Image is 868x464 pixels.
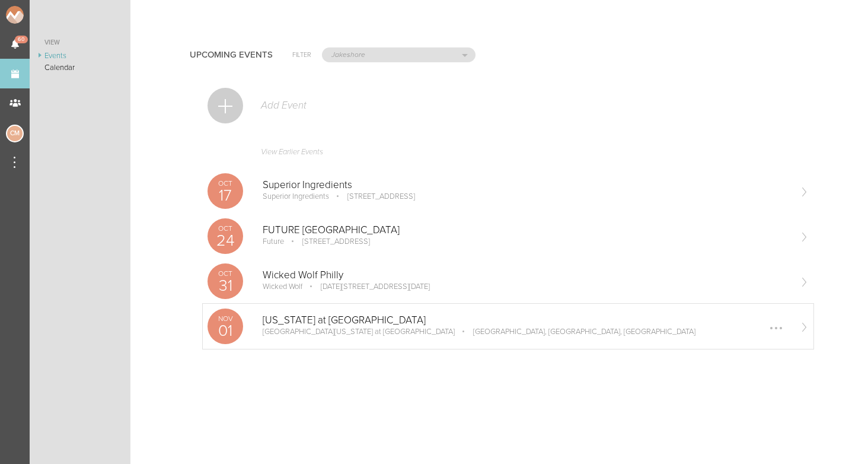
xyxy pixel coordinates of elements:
[208,233,243,249] p: 24
[208,180,243,187] p: Oct
[208,278,243,294] p: 31
[457,327,695,336] p: [GEOGRAPHIC_DATA], [GEOGRAPHIC_DATA], [GEOGRAPHIC_DATA]
[208,315,243,322] p: Nov
[30,36,130,50] a: View
[263,282,302,291] p: Wicked Wolf
[6,125,24,142] div: Charlie McGinley
[30,62,130,74] a: Calendar
[331,192,415,201] p: [STREET_ADDRESS]
[263,269,790,281] p: Wicked Wolf Philly
[208,225,243,232] p: Oct
[208,187,243,204] p: 17
[286,237,370,246] p: [STREET_ADDRESS]
[208,141,809,169] a: View Earlier Events
[208,323,243,339] p: 01
[190,50,273,60] h4: Upcoming Events
[15,36,28,43] span: 60
[263,192,329,201] p: Superior Ingredients
[260,100,307,112] p: Add Event
[6,6,73,24] img: NOMAD
[263,224,790,236] p: FUTURE [GEOGRAPHIC_DATA]
[263,179,790,191] p: Superior Ingredients
[30,50,130,62] a: Events
[304,282,430,291] p: [DATE][STREET_ADDRESS][DATE]
[263,237,284,246] p: Future
[263,327,455,336] p: [GEOGRAPHIC_DATA][US_STATE] at [GEOGRAPHIC_DATA]
[208,270,243,277] p: Oct
[292,50,311,60] h6: Filter
[263,314,790,326] p: [US_STATE] at [GEOGRAPHIC_DATA]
